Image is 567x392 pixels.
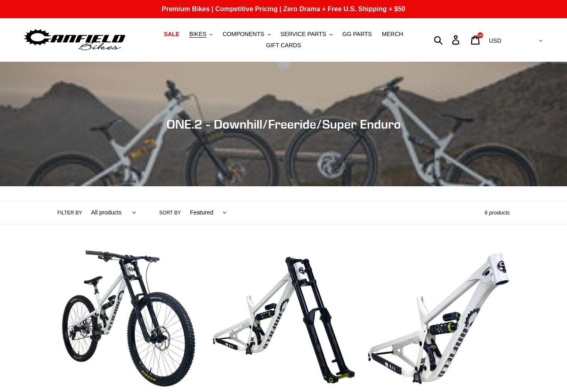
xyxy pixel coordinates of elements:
span: BIKES [189,31,206,38]
img: Canfield Bikes [23,27,127,53]
label: Filter by [57,209,82,217]
span: 6 products [484,209,510,216]
button: BIKES [185,29,217,40]
span: 10 [478,33,482,37]
a: GG PARTS [338,29,376,40]
a: MERCH [378,29,407,40]
span: ONE.2 - Downhill/Freeride/Super Enduro [166,117,401,131]
label: Sort by [159,209,181,217]
span: COMPONENTS [222,31,264,38]
a: 10 [466,31,486,49]
span: SERVICE PARTS [280,31,326,38]
a: SALE [160,29,183,40]
button: SERVICE PARTS [276,29,336,40]
span: MERCH [382,31,403,38]
span: SALE [164,31,179,38]
a: GIFT CARDS [262,40,305,51]
span: GG PARTS [342,31,372,38]
span: GIFT CARDS [266,42,301,49]
button: COMPONENTS [218,29,274,40]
